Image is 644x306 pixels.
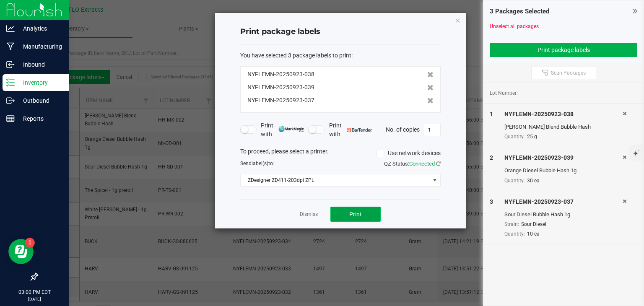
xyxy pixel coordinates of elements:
[15,23,65,34] p: Analytics
[504,166,623,175] div: Orange Diesel Bubble Hash 1g
[490,89,518,97] span: Lot Number:
[521,221,546,227] span: Sour Diesel
[490,111,493,117] span: 1
[504,123,623,131] div: [PERSON_NAME] Blend Bubble Hash
[300,211,318,218] a: Dismiss
[504,197,623,206] div: NYFLEMN-20250923-037
[6,78,15,87] inline-svg: Inventory
[15,60,65,70] p: Inbound
[247,83,314,92] span: NYFLEMN-20250923-039
[6,60,15,69] inline-svg: Inbound
[8,239,34,264] iframe: Resource center
[240,26,441,37] h4: Print package labels
[527,134,537,140] span: 25 g
[247,96,314,105] span: NYFLEMN-20250923-037
[504,110,623,119] div: NYFLEMN-20250923-038
[4,288,65,296] p: 03:00 PM EDT
[504,178,525,184] span: Quantity:
[241,174,430,186] span: ZDesigner ZD411-203dpi ZPL
[247,70,314,79] span: NYFLEMN-20250923-038
[490,154,493,161] span: 2
[240,52,351,59] span: You have selected 3 package labels to print
[386,126,420,132] span: No. of copies
[6,96,15,105] inline-svg: Outbound
[261,121,304,139] span: Print with
[15,96,65,106] p: Outbound
[490,43,637,57] button: Print package labels
[252,161,268,166] span: label(s)
[504,221,519,227] span: Strain:
[278,126,304,132] img: mark_magic_cybra.png
[15,78,65,88] p: Inventory
[330,207,381,222] button: Print
[240,161,274,166] span: Send to:
[4,296,65,302] p: [DATE]
[527,231,540,237] span: 10 ea
[527,178,540,184] span: 30 ea
[551,70,586,76] span: Scan Packages
[234,147,447,160] div: To proceed, please select a printer.
[6,42,15,51] inline-svg: Manufacturing
[409,161,435,167] span: Connected
[504,134,525,140] span: Quantity:
[384,161,441,167] span: QZ Status:
[504,153,623,162] div: NYFLEMN-20250923-039
[377,149,441,158] label: Use network devices
[25,238,35,248] iframe: Resource center unread badge
[15,41,65,52] p: Manufacturing
[490,23,539,29] a: Unselect all packages
[347,128,372,132] img: bartender.png
[349,211,362,218] span: Print
[504,231,525,237] span: Quantity:
[6,24,15,33] inline-svg: Analytics
[329,121,372,139] span: Print with
[15,114,65,124] p: Reports
[6,114,15,123] inline-svg: Reports
[490,198,493,205] span: 3
[504,210,623,219] div: Sour Diesel Bubble Hash 1g
[240,51,441,60] div: :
